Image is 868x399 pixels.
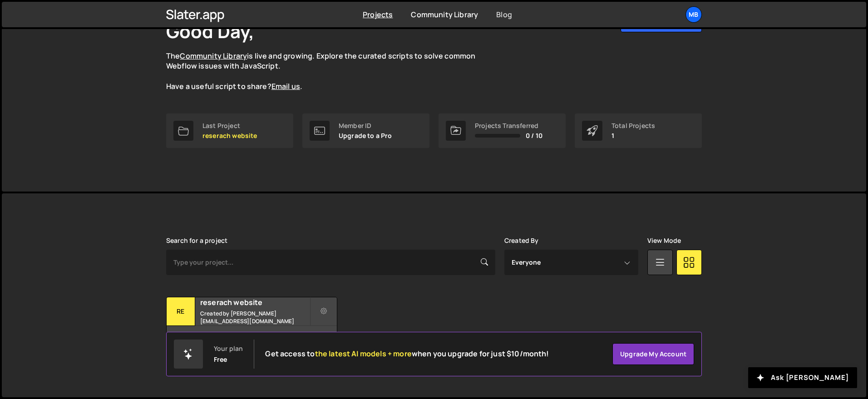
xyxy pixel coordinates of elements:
[475,122,542,129] div: Projects Transferred
[339,122,392,129] div: Member ID
[339,132,392,139] p: Upgrade to a Pro
[200,297,310,307] h2: reserach website
[214,356,227,363] div: Free
[265,350,549,358] h2: Get access to when you upgrade for just $10/month!
[315,349,412,359] span: the latest AI models + more
[214,345,243,352] div: Your plan
[271,81,300,91] a: Email us
[200,310,310,325] small: Created by [PERSON_NAME][EMAIL_ADDRESS][DOMAIN_NAME]
[647,237,681,244] label: View Mode
[180,51,247,61] a: Community Library
[496,10,512,20] a: Blog
[167,326,337,353] div: 3 pages, last updated by [DATE]
[526,132,542,139] span: 0 / 10
[363,10,393,20] a: Projects
[167,297,195,326] div: re
[166,113,293,148] a: Last Project reserach website
[686,6,702,23] a: MB
[166,237,227,244] label: Search for a project
[166,19,254,44] h1: Good Day,
[166,51,493,92] p: The is live and growing. Explore the curated scripts to solve common Webflow issues with JavaScri...
[504,237,539,244] label: Created By
[612,343,694,365] a: Upgrade my account
[748,367,857,388] button: Ask [PERSON_NAME]
[202,122,257,129] div: Last Project
[612,132,655,139] p: 1
[202,132,257,139] p: reserach website
[166,250,495,275] input: Type your project...
[166,297,337,354] a: re reserach website Created by [PERSON_NAME][EMAIL_ADDRESS][DOMAIN_NAME] 3 pages, last updated by...
[612,122,655,129] div: Total Projects
[411,10,478,20] a: Community Library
